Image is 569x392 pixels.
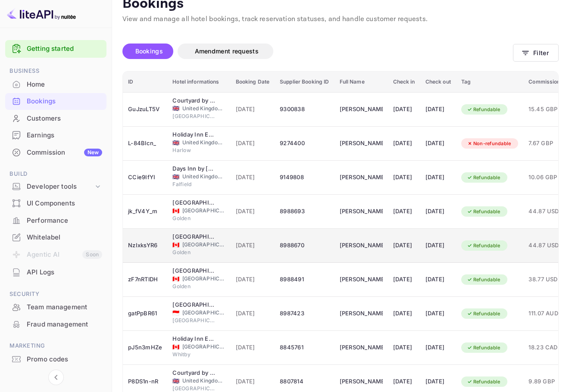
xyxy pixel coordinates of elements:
[182,139,225,146] span: United Kingdom of [GEOGRAPHIC_DATA] and [GEOGRAPHIC_DATA]
[182,105,225,112] span: United Kingdom of [GEOGRAPHIC_DATA] and [GEOGRAPHIC_DATA]
[528,241,560,250] span: 44.87 USD
[5,66,106,76] span: Business
[340,273,383,286] div: Riley Webb
[84,149,102,156] div: New
[122,44,513,59] div: account-settings tabs
[425,103,451,116] div: [DATE]
[231,72,275,93] th: Booking Date
[172,233,216,241] div: Palliser Lodge
[172,208,179,214] span: Canada
[236,207,270,216] span: [DATE]
[236,309,270,318] span: [DATE]
[528,309,560,318] span: 111.07 AUD
[340,341,383,355] div: Ayla Webb
[128,137,162,150] div: L-84Blcn_
[393,171,415,184] div: [DATE]
[128,171,162,184] div: CCie9IfYI
[236,377,270,386] span: [DATE]
[236,173,270,182] span: [DATE]
[280,171,329,184] div: 9149808
[182,207,225,215] span: [GEOGRAPHIC_DATA]
[128,375,162,389] div: P8DS1n-nR
[5,289,106,299] span: Security
[425,171,451,184] div: [DATE]
[5,351,106,367] a: Promo codes
[27,216,102,226] div: Performance
[172,301,216,309] div: Grand Hyatt Jakarta
[172,378,179,384] span: United Kingdom of Great Britain and Northern Ireland
[340,307,383,320] div: Naomi Webb
[135,47,163,55] span: Bookings
[172,106,179,111] span: United Kingdom of Great Britain and Northern Ireland
[5,76,106,92] a: Home
[393,137,415,150] div: [DATE]
[461,342,506,353] div: Refundable
[456,72,524,93] th: Tag
[5,144,106,160] a: CommissionNew
[172,131,216,139] div: Holiday Inn Express Harlow, an IHG Hotel
[461,240,506,251] div: Refundable
[128,307,162,320] div: gatPpBR61
[5,229,106,245] a: Whitelabel
[393,307,415,320] div: [DATE]
[5,299,106,316] div: Team management
[461,104,506,115] div: Refundable
[340,205,383,218] div: Riley Webb
[5,93,106,109] a: Bookings
[172,283,216,290] span: Golden
[5,76,106,93] div: Home
[528,139,560,148] span: 7.67 GBP
[27,233,102,243] div: Whitelabel
[425,205,451,218] div: [DATE]
[5,93,106,110] div: Bookings
[236,241,270,250] span: [DATE]
[172,317,216,324] span: [GEOGRAPHIC_DATA]
[280,341,329,355] div: 8845761
[236,105,270,114] span: [DATE]
[5,316,106,332] a: Fraud management
[513,44,559,62] button: Filter
[182,241,225,249] span: [GEOGRAPHIC_DATA]
[275,72,334,93] th: Supplier Booking ID
[27,268,102,277] div: API Logs
[172,276,179,282] span: Canada
[27,96,102,106] div: Bookings
[5,179,106,194] div: Developer tools
[122,14,559,25] p: View and manage all hotel bookings, track reservation statuses, and handle customer requests.
[5,229,106,246] div: Whitelabel
[128,273,162,286] div: zF7nRTlDH
[27,131,102,140] div: Earnings
[5,316,106,333] div: Fraud management
[172,249,216,256] span: Golden
[123,72,167,93] th: ID
[461,308,506,319] div: Refundable
[425,239,451,252] div: [DATE]
[172,335,216,343] div: Holiday Inn Express Whitby, an IHG Hotel
[393,273,415,286] div: [DATE]
[172,180,216,188] span: Falfield
[172,215,216,222] span: Golden
[128,239,162,252] div: NzIxksYR6
[5,195,106,212] div: UI Components
[5,351,106,368] div: Promo codes
[393,239,415,252] div: [DATE]
[172,369,216,377] div: Courtyard by Marriott Exeter Sandy Park
[172,310,179,316] span: Indonesia
[340,171,383,184] div: Davina Webb
[393,375,415,389] div: [DATE]
[172,165,216,173] div: Days Inn by Wyndham Michaelwood M5
[27,148,102,158] div: Commission
[5,144,106,161] div: CommissionNew
[523,72,565,93] th: Commission
[528,275,560,284] span: 38.77 USD
[5,169,106,179] span: Build
[172,146,216,154] span: Harlow
[5,264,106,280] a: API Logs
[27,355,102,364] div: Promo codes
[27,114,102,124] div: Customers
[340,137,383,150] div: Claire Webb
[7,7,76,21] img: LiteAPI logo
[128,205,162,218] div: jk_fV4Y_m
[425,137,451,150] div: [DATE]
[528,173,560,182] span: 10.06 GBP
